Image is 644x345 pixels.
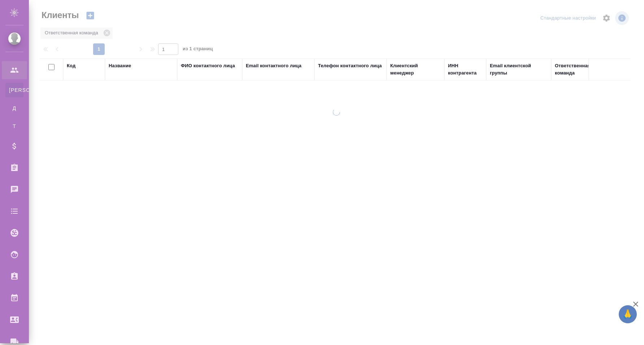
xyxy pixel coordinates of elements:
div: Название [109,62,131,69]
div: ИНН контрагента [448,62,483,77]
span: Д [9,105,20,112]
button: 🙏 [619,305,637,323]
a: Т [5,119,23,133]
div: Ответственная команда [555,62,605,77]
span: [PERSON_NAME] [9,86,20,94]
a: Д [5,101,23,115]
div: ФИО контактного лица [181,62,235,69]
div: Email клиентской группы [490,62,548,77]
div: Телефон контактного лица [318,62,382,69]
a: [PERSON_NAME] [5,83,23,97]
div: Email контактного лица [246,62,301,69]
span: Т [9,123,20,130]
div: Код [67,62,75,69]
div: Клиентский менеджер [390,62,441,77]
span: 🙏 [622,307,634,322]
